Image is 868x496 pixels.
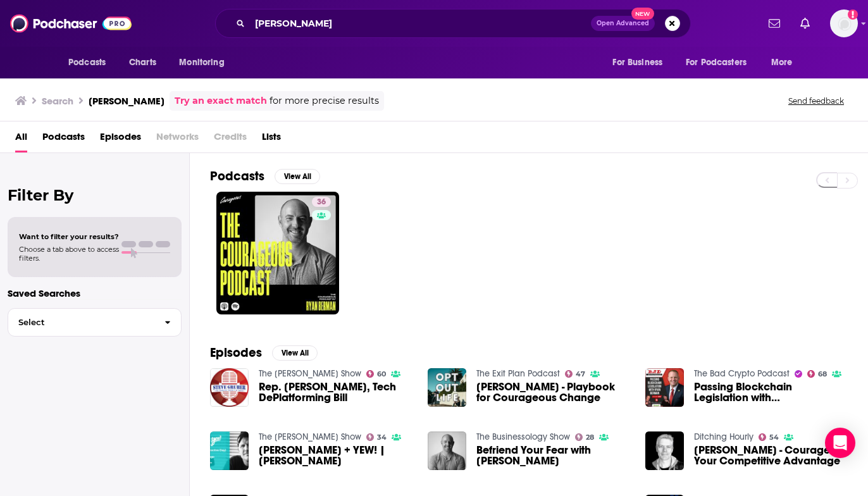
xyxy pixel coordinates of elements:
a: 68 [807,370,828,378]
a: 36 [312,197,331,207]
img: Podchaser - Follow, Share and Rate Podcasts [10,11,132,35]
a: Passing Blockchain Legislation with Ryan Berman [694,381,848,403]
span: Open Advanced [597,20,649,27]
img: Ryan Berman - Playbook for Courageous Change [428,368,466,407]
span: Select [8,318,154,326]
img: Rep. Ryan Berman, Tech DePlatforming Bill [210,368,249,407]
a: The Exit Plan Podcast [476,368,560,379]
input: Search podcasts, credits, & more... [250,13,591,34]
button: View All [272,345,318,361]
span: [PERSON_NAME] - Playbook for Courageous Change [476,381,630,403]
span: For Podcasters [686,54,747,71]
a: Podcasts [42,127,85,152]
button: Open AdvancedNew [591,16,655,31]
a: The Steve Gruber Show [259,368,361,379]
div: Open Intercom Messenger [825,428,855,458]
img: Ryan Berman - Courage Is Your Competitive Advantage [645,431,684,470]
button: open menu [762,51,809,75]
span: More [771,54,793,71]
a: 28 [575,433,595,441]
a: The Bad Crypto Podcast [694,368,790,379]
button: Select [8,308,182,337]
span: Choose a tab above to access filters. [19,245,119,263]
a: All [15,127,27,152]
h3: Search [42,95,73,107]
span: [PERSON_NAME] + YEW! | [PERSON_NAME] [259,445,412,466]
a: Befriend Your Fear with Ryan Berman [476,445,630,466]
a: The Chris Cantore Show [259,431,361,442]
a: Lists [262,127,281,152]
button: open menu [678,51,765,75]
h3: [PERSON_NAME] [89,95,164,107]
h2: Filter By [8,186,182,204]
a: 60 [366,370,387,378]
a: Ryan Berman - Playbook for Courageous Change [476,381,630,403]
a: Charts [121,51,164,75]
span: 47 [576,371,585,377]
h2: Episodes [210,345,262,361]
a: Show notifications dropdown [795,13,815,34]
a: Ditching Hourly [694,431,753,442]
a: Try an exact match [175,94,267,108]
span: New [631,8,654,20]
a: The Businessology Show [476,431,570,442]
button: Show profile menu [830,9,858,37]
span: Charts [129,54,156,71]
span: for more precise results [270,94,379,108]
span: Befriend Your Fear with [PERSON_NAME] [476,445,630,466]
span: Want to filter your results? [19,232,119,241]
span: Networks [156,127,199,152]
span: [PERSON_NAME] - Courage Is Your Competitive Advantage [694,445,848,466]
a: Episodes [100,127,141,152]
svg: Add a profile image [848,9,858,20]
a: 34 [366,433,387,441]
span: Logged in as megcassidy [830,9,858,37]
span: 34 [377,435,387,440]
span: 54 [769,435,779,440]
img: Befriend Your Fear with Ryan Berman [428,431,466,470]
button: View All [275,169,320,184]
a: 54 [759,433,779,441]
a: Cantore + YEW! | Ryan Berman [259,445,412,466]
a: 36 [216,192,339,314]
a: Rep. Ryan Berman, Tech DePlatforming Bill [259,381,412,403]
a: PodcastsView All [210,168,320,184]
a: EpisodesView All [210,345,318,361]
a: Ryan Berman - Courage Is Your Competitive Advantage [694,445,848,466]
p: Saved Searches [8,287,182,299]
span: For Business [612,54,662,71]
button: Send feedback [784,96,848,106]
span: Credits [214,127,247,152]
div: Search podcasts, credits, & more... [215,9,691,38]
span: 68 [818,371,827,377]
span: 28 [586,435,594,440]
img: Cantore + YEW! | Ryan Berman [210,431,249,470]
img: User Profile [830,9,858,37]
span: Passing Blockchain Legislation with [PERSON_NAME] [694,381,848,403]
span: Rep. [PERSON_NAME], Tech DePlatforming Bill [259,381,412,403]
span: Monitoring [179,54,224,71]
a: Show notifications dropdown [764,13,785,34]
button: open menu [604,51,678,75]
button: open menu [59,51,122,75]
a: 47 [565,370,586,378]
span: 36 [317,196,326,209]
button: open menu [170,51,240,75]
span: Podcasts [68,54,106,71]
span: 60 [377,371,386,377]
h2: Podcasts [210,168,264,184]
img: Passing Blockchain Legislation with Ryan Berman [645,368,684,407]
